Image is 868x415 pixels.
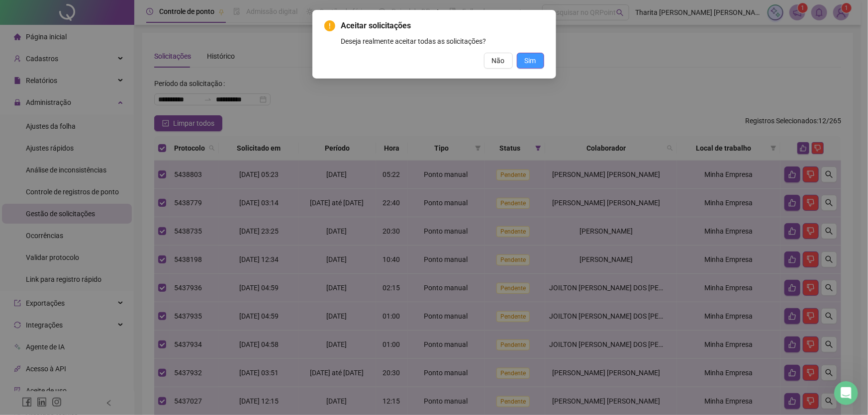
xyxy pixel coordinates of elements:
[517,53,544,69] button: Sim
[324,20,335,31] span: exclamation-circle
[525,55,536,66] span: Sim
[484,53,513,69] button: Não
[492,55,505,66] span: Não
[341,20,544,32] span: Aceitar solicitações
[834,381,858,405] iframe: Intercom live chat
[341,36,544,47] div: Deseja realmente aceitar todas as solicitações?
